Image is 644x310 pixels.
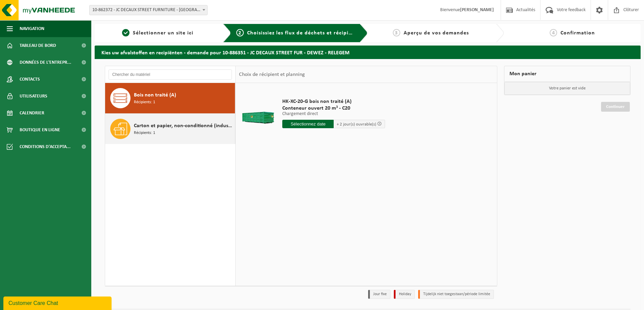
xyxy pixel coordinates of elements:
[20,37,56,54] span: Tableau de bord
[418,290,494,299] li: Tijdelijk niet toegestaan/période limitée
[89,5,208,15] span: 10-862372 - JC DECAUX STREET FURNITURE - BRUXELLES
[109,69,232,80] input: Chercher du matériel
[504,66,630,82] div: Mon panier
[282,105,385,112] span: Conteneur ouvert 20 m³ - C20
[236,29,244,36] span: 2
[282,120,334,128] input: Sélectionnez date
[20,105,44,121] span: Calendrier
[247,30,360,36] span: Choisissiez les flux de déchets et récipients
[20,71,40,88] span: Contacts
[504,82,630,95] p: Votre panier est vide
[3,295,113,310] iframe: chat widget
[368,290,390,299] li: Jour fixe
[122,29,129,36] span: 1
[95,46,641,59] h2: Kies uw afvalstoffen en recipiënten - demande pour 10-886351 - JC DECAUX STREET FUR - DEWEZ - REL...
[20,138,71,155] span: Conditions d'accepta...
[460,7,494,12] strong: [PERSON_NAME]
[560,30,595,36] span: Confirmation
[105,114,235,144] button: Carton et papier, non-conditionné (industriel) Récipients: 1
[134,122,233,130] span: Carton et papier, non-conditionné (industriel)
[134,91,176,99] span: Bois non traité (A)
[98,29,218,37] a: 1Sélectionner un site ici
[282,98,385,105] span: HK-XC-20-G bois non traité (A)
[550,29,557,36] span: 4
[282,112,385,116] p: Chargement direct
[20,88,47,105] span: Utilisateurs
[393,29,400,36] span: 3
[20,121,60,138] span: Boutique en ligne
[20,20,44,37] span: Navigation
[236,66,308,83] div: Choix de récipient et planning
[90,5,207,15] span: 10-862372 - JC DECAUX STREET FURNITURE - BRUXELLES
[134,99,155,106] span: Récipients: 1
[404,30,469,36] span: Aperçu de vos demandes
[20,54,71,71] span: Données de l'entrepr...
[133,30,193,36] span: Sélectionner un site ici
[394,290,415,299] li: Holiday
[601,102,630,112] a: Continuer
[337,122,376,126] span: + 2 jour(s) ouvrable(s)
[134,130,155,136] span: Récipients: 1
[105,83,235,114] button: Bois non traité (A) Récipients: 1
